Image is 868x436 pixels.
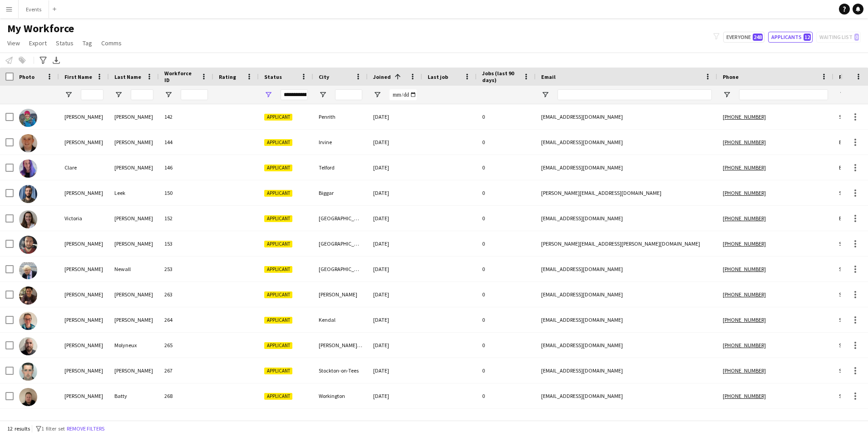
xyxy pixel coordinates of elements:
span: Status [264,73,282,80]
tcxspan: Call +447979846645 via 3CX [723,139,766,145]
div: [PERSON_NAME][EMAIL_ADDRESS][PERSON_NAME][DOMAIN_NAME] [536,231,717,256]
tcxspan: Call +447468433730 via 3CX [723,367,766,374]
div: [DATE] [368,231,422,256]
div: [EMAIL_ADDRESS][DOMAIN_NAME] [536,358,717,383]
div: 0 [477,155,536,180]
div: Clare [59,155,109,180]
tcxspan: Call +447895186847 via 3CX [723,342,766,349]
span: 1 filter set [41,425,65,432]
input: Last Name Filter Input [131,89,153,100]
div: Leek [109,180,159,205]
div: 0 [477,180,536,205]
div: 0 [477,383,536,408]
div: 265 [159,333,213,358]
div: 0 [477,358,536,383]
div: Batty [109,383,159,408]
tcxspan: Call +447794992230 via 3CX [723,215,766,222]
span: View [7,39,20,47]
span: Applicant [264,139,292,146]
img: Christopher Batty [19,388,37,406]
div: Telford [313,155,368,180]
img: Josh Leek [19,185,37,203]
span: Workforce ID [164,70,197,83]
tcxspan: Call +4407494574809 via 3CX [723,164,766,171]
div: 142 [159,104,213,129]
div: 0 [477,257,536,281]
div: [EMAIL_ADDRESS][DOMAIN_NAME] [536,333,717,358]
div: [GEOGRAPHIC_DATA] [313,257,368,281]
button: Open Filter Menu [541,91,549,99]
img: Victoria Stokes [19,210,37,228]
div: 144 [159,130,213,155]
div: [DATE] [368,358,422,383]
div: [PERSON_NAME] [109,231,159,256]
div: [EMAIL_ADDRESS][DOMAIN_NAME] [536,206,717,231]
input: City Filter Input [335,89,362,100]
span: Last Name [114,73,141,80]
div: 0 [477,206,536,231]
a: Tag [79,37,96,49]
span: My Workforce [7,22,74,35]
span: Comms [101,39,122,47]
div: [PERSON_NAME] [59,180,109,205]
img: Ross Taylor [19,363,37,381]
img: Clare Livsey [19,160,37,178]
tcxspan: Call +447940796903 via 3CX [723,291,766,298]
span: Export [29,39,47,47]
div: [EMAIL_ADDRESS][DOMAIN_NAME] [536,383,717,408]
tcxspan: Call +447784856144 via 3CX [723,392,766,399]
div: Irvine [313,130,368,155]
div: [PERSON_NAME] [59,257,109,281]
span: 12 [804,34,811,41]
div: [GEOGRAPHIC_DATA] [313,206,368,231]
div: Biggar [313,180,368,205]
div: [DATE] [368,257,422,281]
span: Joined [373,73,391,80]
tcxspan: Call +447986471258 via 3CX [723,266,766,272]
span: Tag [83,39,92,47]
img: Joshua Stephen [19,134,37,152]
img: Bevan Molyneux [19,337,37,355]
div: [DATE] [368,383,422,408]
button: Open Filter Menu [723,91,731,99]
div: [DATE] [368,282,422,307]
div: 253 [159,257,213,281]
div: [PERSON_NAME][EMAIL_ADDRESS][DOMAIN_NAME] [536,180,717,205]
div: Penrith [313,104,368,129]
span: City [319,73,329,80]
div: 0 [477,307,536,332]
div: [DATE] [368,206,422,231]
div: [EMAIL_ADDRESS][DOMAIN_NAME] [536,155,717,180]
div: Newall [109,257,159,281]
div: Molyneux [109,333,159,358]
span: Applicant [264,165,292,171]
button: Applicants12 [768,32,813,43]
input: Email Filter Input [557,89,712,100]
span: Phone [723,73,739,80]
div: Victoria [59,206,109,231]
tcxspan: Call +447472471568 via 3CX [723,189,766,196]
button: Open Filter Menu [264,91,272,99]
span: Applicant [264,368,292,374]
span: Rating [219,73,236,80]
span: Jobs (last 90 days) [482,70,519,83]
div: Kendal [313,307,368,332]
button: Open Filter Menu [114,91,123,99]
button: Events [19,0,49,18]
div: [PERSON_NAME], [GEOGRAPHIC_DATA] [313,333,368,358]
div: 264 [159,307,213,332]
div: [PERSON_NAME] [59,130,109,155]
div: [DATE] [368,333,422,358]
img: Sharon Kennedy [19,109,37,127]
div: [EMAIL_ADDRESS][DOMAIN_NAME] [536,130,717,155]
span: Photo [19,73,35,80]
button: Open Filter Menu [373,91,381,99]
button: Remove filters [65,424,106,434]
div: [DATE] [368,130,422,155]
div: [EMAIL_ADDRESS][DOMAIN_NAME] [536,282,717,307]
div: [PERSON_NAME] [59,231,109,256]
span: Last job [428,73,448,80]
span: Applicant [264,241,292,247]
div: [EMAIL_ADDRESS][DOMAIN_NAME] [536,257,717,281]
input: Phone Filter Input [739,89,828,100]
